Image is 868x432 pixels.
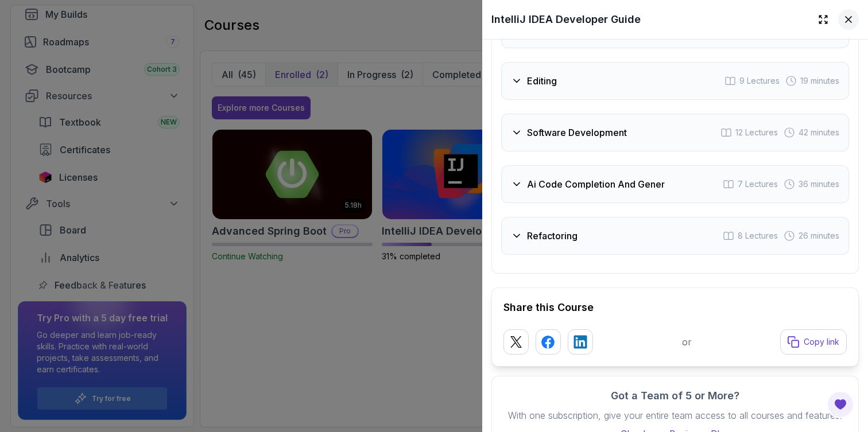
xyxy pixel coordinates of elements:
button: Refactoring8 Lectures 26 minutes [501,217,849,255]
span: 12 Lectures [735,127,778,138]
h3: Software Development [527,126,627,139]
h3: Refactoring [527,229,578,243]
span: 36 minutes [799,178,839,190]
button: Copy link [780,329,847,355]
h2: Share this Course [503,299,847,316]
span: 42 minutes [799,127,839,138]
h3: Editing [527,74,557,88]
button: Open Feedback Button [827,391,854,418]
span: 8 Lectures [738,230,778,242]
h3: Ai Code Completion And Gener [527,177,665,191]
p: With one subscription, give your entire team access to all courses and features. [503,408,847,422]
span: 26 minutes [799,230,839,242]
span: 7 Lectures [738,178,778,190]
p: Copy link [804,336,839,348]
button: Expand drawer [813,9,834,30]
button: Ai Code Completion And Gener7 Lectures 36 minutes [501,165,849,203]
h3: Got a Team of 5 or More? [503,388,847,404]
span: 9 Lectures [739,75,780,87]
h2: IntelliJ IDEA Developer Guide [491,11,641,28]
button: Editing9 Lectures 19 minutes [501,62,849,100]
span: 19 minutes [800,75,839,87]
p: or [682,335,692,349]
button: Software Development12 Lectures 42 minutes [501,114,849,151]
